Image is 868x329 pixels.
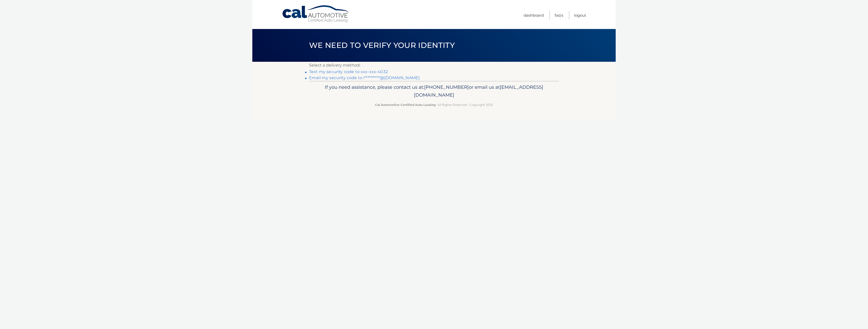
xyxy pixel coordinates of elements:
[309,62,559,69] p: Select a delivery method:
[309,69,388,74] a: Text my security code to xxx-xxx-4032
[574,11,586,19] a: Logout
[375,103,436,107] strong: Cal Automotive Certified Auto Leasing
[524,11,544,19] a: Dashboard
[312,83,556,99] p: If you need assistance, please contact us at: or email us at
[424,84,469,90] span: [PHONE_NUMBER]
[309,41,455,50] span: We need to verify your identity
[555,11,563,19] a: FAQ's
[312,102,556,107] p: - All Rights Reserved - Copyright 2025
[309,75,420,80] a: Email my security code to i**********@[DOMAIN_NAME]
[282,5,350,23] a: Cal Automotive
